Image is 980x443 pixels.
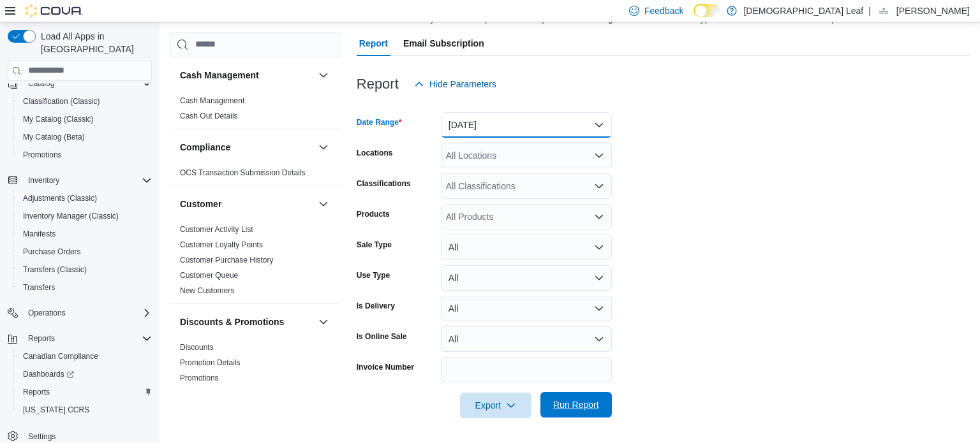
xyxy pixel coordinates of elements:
p: [DEMOGRAPHIC_DATA] Leaf [743,3,863,18]
div: Compliance [170,165,341,185]
span: Reports [23,387,50,397]
span: Adjustments (Classic) [23,193,97,203]
span: Reports [28,333,55,344]
span: Feedback [644,4,683,17]
button: All [441,235,612,260]
span: Inventory [28,175,59,185]
span: [US_STATE] CCRS [23,405,89,415]
span: Dashboards [18,367,152,382]
a: Canadian Compliance [18,349,103,364]
span: My Catalog (Classic) [18,112,152,127]
div: Customer [170,222,341,303]
a: Promotions [18,147,67,163]
span: Inventory Manager (Classic) [23,211,119,221]
button: Compliance [180,141,313,154]
span: Reports [23,331,152,346]
label: Locations [357,148,393,158]
button: Cash Management [316,68,331,83]
button: Manifests [13,225,157,243]
button: Customer [180,198,313,210]
span: Cash Out Details [180,111,238,121]
button: Transfers (Classic) [13,261,157,279]
span: Canadian Compliance [18,349,152,364]
a: Purchase Orders [18,244,86,259]
a: Manifests [18,226,61,242]
span: Classification (Classic) [18,94,152,109]
a: Promotion Details [180,358,241,367]
span: New Customers [180,286,234,296]
span: Transfers (Classic) [18,262,152,277]
button: My Catalog (Beta) [13,128,157,146]
a: [US_STATE] CCRS [18,402,94,418]
button: Catalog [23,76,59,91]
p: | [868,3,871,18]
a: Dashboards [13,365,157,383]
span: Inventory Manager (Classic) [18,208,152,224]
span: OCS Transaction Submission Details [180,168,306,178]
span: Run Report [553,398,599,411]
span: Customer Activity List [180,224,253,235]
span: Customer Queue [180,270,238,280]
span: Promotions [23,150,62,160]
button: Reports [23,331,60,346]
button: Purchase Orders [13,243,157,261]
span: Adjustments (Classic) [18,191,152,206]
span: Promotions [18,147,152,163]
button: Discounts & Promotions [316,314,331,330]
button: Compliance [316,140,331,155]
button: Inventory [23,173,64,188]
a: Cash Management [180,96,244,105]
button: [DATE] [441,112,612,138]
button: Hide Parameters [409,71,501,97]
span: Classification (Classic) [23,96,100,106]
a: Adjustments (Classic) [18,191,102,206]
div: Breeanne Ridge [876,3,891,18]
button: Classification (Classic) [13,92,157,110]
button: All [441,296,612,321]
a: Inventory Manager (Classic) [18,208,124,224]
span: Promotions [180,373,219,383]
span: Manifests [18,226,152,242]
span: Transfers [23,282,55,293]
span: Export [468,393,524,418]
span: Canadian Compliance [23,351,98,361]
button: Transfers [13,279,157,296]
label: Is Online Sale [357,331,407,342]
span: Catalog [28,78,54,89]
a: Customer Purchase History [180,256,274,265]
span: Operations [23,305,152,321]
span: Promotion Details [180,358,241,368]
button: Open list of options [594,181,604,191]
button: Canadian Compliance [13,347,157,365]
label: Sale Type [357,240,392,250]
a: My Catalog (Classic) [18,112,99,127]
button: Reports [3,330,157,347]
a: Cash Out Details [180,112,238,120]
button: My Catalog (Classic) [13,110,157,128]
a: Reports [18,384,55,400]
a: Dashboards [18,367,79,382]
span: My Catalog (Beta) [18,129,152,145]
label: Products [357,209,390,219]
img: Cova [26,4,83,17]
h3: Cash Management [180,69,259,82]
a: Classification (Classic) [18,94,105,109]
a: Customer Activity List [180,225,253,234]
label: Use Type [357,270,390,280]
button: Open list of options [594,212,604,222]
a: Transfers (Classic) [18,262,92,277]
span: Manifests [23,229,56,239]
label: Is Delivery [357,301,395,311]
span: Report [359,31,388,56]
button: Reports [13,383,157,401]
span: Reports [18,384,152,400]
button: Inventory Manager (Classic) [13,207,157,225]
button: Catalog [3,75,157,92]
span: Transfers (Classic) [23,265,87,275]
span: Washington CCRS [18,402,152,418]
button: Open list of options [594,150,604,161]
button: Promotions [13,146,157,164]
a: Customer Loyalty Points [180,240,263,249]
label: Date Range [357,117,402,127]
